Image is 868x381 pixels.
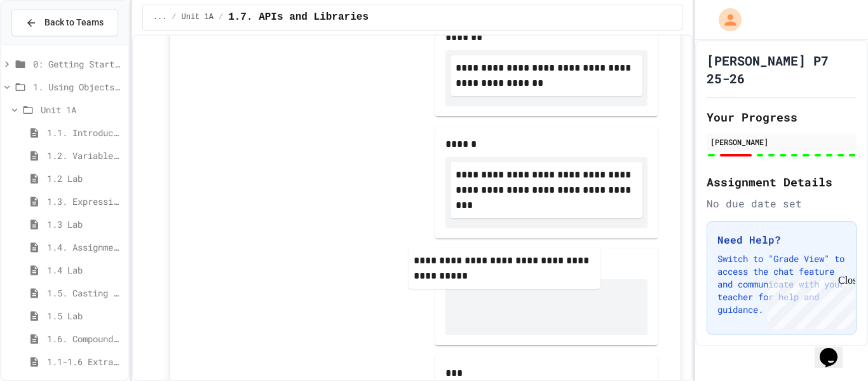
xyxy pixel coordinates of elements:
span: / [219,12,223,22]
span: 1.4. Assignment and Input [47,240,123,254]
span: 1.1-1.6 Extra Coding Practice [47,355,123,368]
span: Unit 1A [41,103,123,116]
div: Chat with us now!Close [5,5,88,81]
span: Unit 1A [182,12,214,22]
span: 1. Using Objects and Methods [33,80,123,94]
h1: [PERSON_NAME] P7 25-26 [707,52,857,87]
div: No due date set [707,196,857,211]
span: ... [153,12,167,22]
span: 1.4 Lab [47,263,123,277]
span: / [172,12,176,22]
div: [PERSON_NAME] [710,136,853,148]
h3: Need Help? [717,232,846,247]
iframe: chat widget [815,330,855,368]
h2: Assignment Details [707,173,857,191]
span: 1.3 Lab [47,218,123,231]
div: My Account [705,5,745,34]
span: 1.2. Variables and Data Types [47,149,123,162]
span: 1.7. APIs and Libraries [228,10,369,25]
span: 1.6. Compound Assignment Operators [47,332,123,345]
span: 1.5. Casting and Ranges of Values [47,286,123,300]
span: Back to Teams [44,16,104,29]
h2: Your Progress [707,108,857,126]
span: 1.3. Expressions and Output [New] [47,195,123,208]
p: Switch to "Grade View" to access the chat feature and communicate with your teacher for help and ... [717,253,846,316]
span: 1.1. Introduction to Algorithms, Programming, and Compilers [47,126,123,139]
span: 0: Getting Started [33,57,123,71]
span: 1.2 Lab [47,172,123,185]
iframe: chat widget [763,275,855,329]
span: 1.5 Lab [47,309,123,322]
button: Back to Teams [11,9,118,36]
